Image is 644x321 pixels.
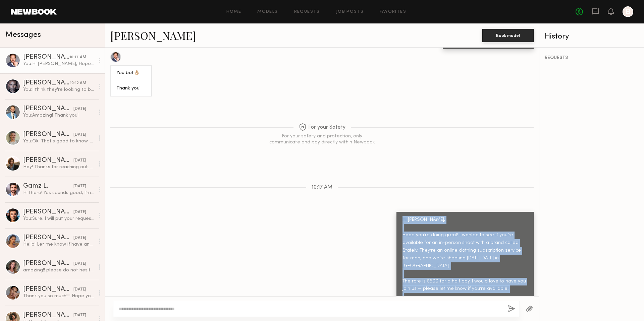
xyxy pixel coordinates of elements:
[73,261,86,267] div: [DATE]
[23,138,95,144] div: You: Ok. That's good to know. Let's connect when you get back in town. Have a safe trip!
[23,190,95,196] div: Hi there! Yes sounds good, I’m available 10/13 to 10/15, let me know if you have any questions!
[73,209,86,215] div: [DATE]
[69,54,86,61] div: 10:17 AM
[336,10,364,14] a: Job Posts
[23,267,95,273] div: amazing!! please do not hesitate to reach out for future projects! you were so great to work with
[380,10,406,14] a: Favorites
[23,106,73,112] div: [PERSON_NAME]
[73,132,86,138] div: [DATE]
[257,10,278,14] a: Models
[70,80,86,86] div: 10:12 AM
[23,215,95,222] div: You: Sure. I will put your request in the notes.
[23,164,95,170] div: Hey! Thanks for reaching out. Sounds fun. What would be the terms/usage?
[23,241,95,248] div: Hello! Let me know if have any other clients coming up
[73,235,86,241] div: [DATE]
[73,106,86,112] div: [DATE]
[545,33,639,41] div: History
[226,10,241,14] a: Home
[23,260,73,267] div: [PERSON_NAME]
[110,28,196,43] a: [PERSON_NAME]
[23,235,73,241] div: [PERSON_NAME]
[23,183,73,190] div: Gamz L.
[116,69,146,92] div: You bet👌🏼 Thank you!
[73,183,86,190] div: [DATE]
[299,123,345,132] span: For your Safety
[23,112,95,119] div: You: Amazing! Thank you!
[402,216,528,316] div: Hi [PERSON_NAME], Hope you’re doing great! I wanted to see if you’re available for an in-person s...
[23,54,69,61] div: [PERSON_NAME]
[23,61,95,67] div: You: Hi [PERSON_NAME], Hope you’re doing great! I wanted to see if you’re available for an in-per...
[23,312,73,319] div: [PERSON_NAME]
[23,293,95,299] div: Thank you so much!!!! Hope you had a great shoot!
[23,131,73,138] div: [PERSON_NAME]
[482,32,534,38] a: Book model
[5,31,41,39] span: Messages
[623,6,633,17] a: B
[23,80,70,86] div: [PERSON_NAME]
[545,56,639,60] div: REQUESTS
[23,286,73,293] div: [PERSON_NAME]
[23,209,73,215] div: [PERSON_NAME]
[294,10,320,14] a: Requests
[73,312,86,319] div: [DATE]
[482,29,534,42] button: Book model
[312,185,332,190] span: 10:17 AM
[73,157,86,164] div: [DATE]
[23,157,73,164] div: [PERSON_NAME]
[268,133,376,145] div: For your safety and protection, only communicate and pay directly within Newbook
[23,86,95,93] div: You: I think they're looking to book you for about half a day, 3-4 hours during the afternoon.
[73,286,86,293] div: [DATE]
